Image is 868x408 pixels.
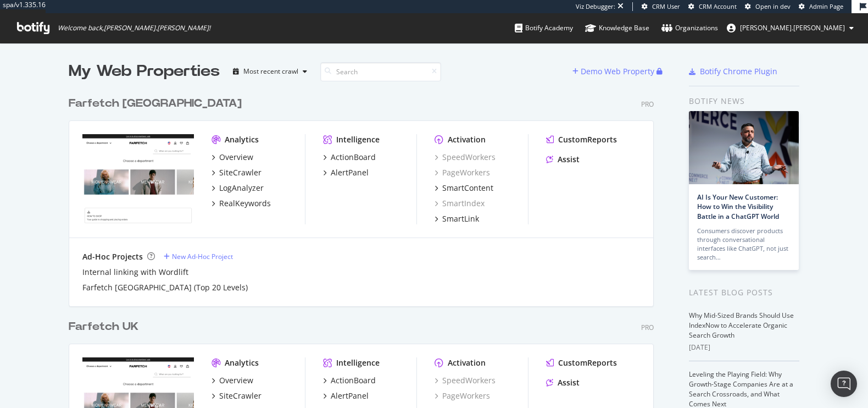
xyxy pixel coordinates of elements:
[219,183,264,194] div: LogAnalyzer
[219,390,261,401] div: SiteCrawler
[58,24,210,32] span: Welcome back, [PERSON_NAME].[PERSON_NAME] !
[331,390,369,401] div: AlertPanel
[809,2,843,10] span: Admin Page
[697,227,791,262] div: Consumers discover products through conversational interfaces like ChatGPT, not just search…
[172,252,233,261] div: New Ad-Hoc Project
[442,213,479,224] div: SmartLink
[69,319,138,335] div: Farfetch UK
[642,2,680,11] a: CRM User
[641,100,654,109] div: Pro
[515,23,573,34] div: Botify Academy
[331,167,369,178] div: AlertPanel
[435,152,496,163] a: SpeedWorkers
[212,390,261,401] a: SiteCrawler
[225,357,259,368] div: Analytics
[448,134,486,145] div: Activation
[164,252,233,261] a: New Ad-Hoc Project
[435,167,490,178] a: PageWorkers
[442,183,493,194] div: SmartContent
[82,251,143,262] div: Ad-Hoc Projects
[689,111,799,184] img: AI Is Your New Customer: How to Win the Visibility Battle in a ChatGPT World
[323,167,369,178] a: AlertPanel
[448,357,486,368] div: Activation
[688,2,737,11] a: CRM Account
[323,390,369,401] a: AlertPanel
[515,13,573,43] a: Botify Academy
[225,134,259,145] div: Analytics
[336,134,380,145] div: Intelligence
[82,267,188,278] a: Internal linking with Wordlift
[585,13,649,43] a: Knowledge Base
[718,19,863,37] button: [PERSON_NAME].[PERSON_NAME]
[219,198,271,209] div: RealKeywords
[558,154,580,165] div: Assist
[320,62,441,81] input: Search
[323,152,376,163] a: ActionBoard
[689,95,799,107] div: Botify news
[689,343,799,352] div: [DATE]
[576,2,615,11] div: Viz Debugger:
[831,371,857,397] div: Open Intercom Messenger
[435,198,485,209] a: SmartIndex
[558,134,617,145] div: CustomReports
[661,13,718,43] a: Organizations
[697,192,779,220] a: AI Is Your New Customer: How to Win the Visibility Battle in a ChatGPT World
[572,67,656,76] a: Demo Web Property
[745,2,791,11] a: Open in dev
[546,134,617,145] a: CustomReports
[546,154,580,165] a: Assist
[82,282,248,293] a: Farfetch [GEOGRAPHIC_DATA] (Top 20 Levels)
[219,167,261,178] div: SiteCrawler
[689,286,799,299] div: Latest Blog Posts
[435,375,496,386] a: SpeedWorkers
[581,66,654,77] div: Demo Web Property
[689,311,794,340] a: Why Mid-Sized Brands Should Use IndexNow to Accelerate Organic Search Growth
[641,323,654,332] div: Pro
[652,2,680,10] span: CRM User
[689,66,777,77] a: Botify Chrome Plugin
[572,63,656,80] button: Demo Web Property
[435,213,479,224] a: SmartLink
[219,375,253,386] div: Overview
[336,357,380,368] div: Intelligence
[331,375,376,386] div: ActionBoard
[69,319,143,335] a: Farfetch UK
[585,23,649,34] div: Knowledge Base
[661,23,718,34] div: Organizations
[323,375,376,386] a: ActionBoard
[229,63,311,80] button: Most recent crawl
[212,375,253,386] a: Overview
[435,390,490,401] a: PageWorkers
[740,23,845,32] span: alex.johnson
[69,60,220,82] div: My Web Properties
[212,152,253,163] a: Overview
[546,377,580,388] a: Assist
[331,152,376,163] div: ActionBoard
[755,2,791,10] span: Open in dev
[799,2,843,11] a: Admin Page
[558,357,617,368] div: CustomReports
[69,96,246,112] a: Farfetch [GEOGRAPHIC_DATA]
[212,167,261,178] a: SiteCrawler
[69,96,242,112] div: Farfetch [GEOGRAPHIC_DATA]
[435,183,493,194] a: SmartContent
[699,2,737,10] span: CRM Account
[243,68,298,75] div: Most recent crawl
[546,357,617,368] a: CustomReports
[82,134,194,223] img: www.farfetch.com
[700,66,777,77] div: Botify Chrome Plugin
[212,198,271,209] a: RealKeywords
[219,152,253,163] div: Overview
[558,377,580,388] div: Assist
[212,183,264,194] a: LogAnalyzer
